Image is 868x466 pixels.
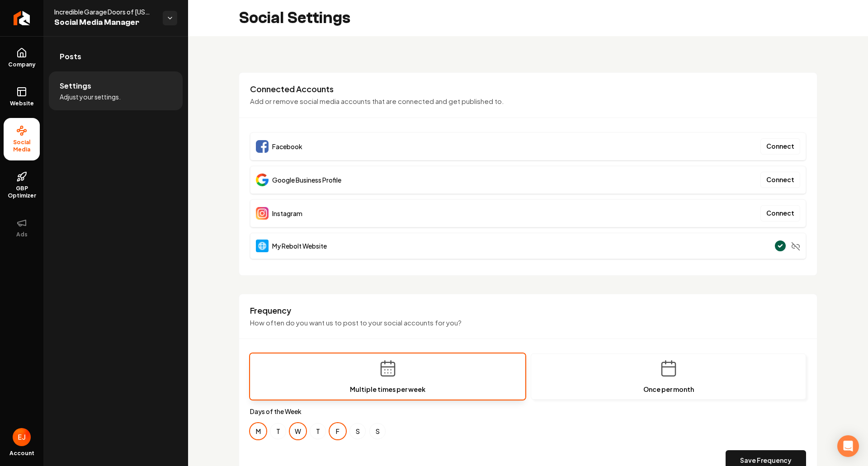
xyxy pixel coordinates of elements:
[256,240,269,252] img: Website
[9,450,34,457] span: Account
[54,16,156,29] span: Social Media Manager
[6,100,38,107] span: Website
[330,423,346,439] button: Friday
[54,7,156,16] span: Incredible Garage Doors of [US_STATE] LLC
[250,353,525,400] button: Multiple times per week
[369,423,386,439] button: Sunday
[13,428,31,446] img: Eduard Joers
[256,207,269,220] img: Instagram
[531,353,806,400] button: Once per month
[256,140,269,153] img: Facebook
[250,84,806,94] h3: Connected Accounts
[14,11,30,25] img: Rebolt Logo
[49,42,183,71] a: Posts
[4,139,40,153] span: Social Media
[349,423,366,439] button: Saturday
[13,231,31,238] span: Ads
[270,423,286,439] button: Tuesday
[272,142,302,151] span: Facebook
[60,51,81,62] span: Posts
[250,318,806,328] p: How often do you want us to post to your social accounts for you?
[60,92,121,101] span: Adjust your settings.
[760,205,800,221] button: Connect
[60,80,91,91] span: Settings
[4,79,40,114] a: Website
[760,138,800,155] button: Connect
[290,423,306,439] button: Wednesday
[4,185,40,199] span: GBP Optimizer
[272,209,302,218] span: Instagram
[310,423,326,439] button: Thursday
[250,423,266,439] button: Monday
[256,174,269,186] img: Google
[760,172,800,188] button: Connect
[250,96,806,107] p: Add or remove social media accounts that are connected and get published to.
[837,435,859,457] div: Open Intercom Messenger
[4,164,40,207] a: GBP Optimizer
[272,175,341,184] span: Google Business Profile
[239,9,350,27] h2: Social Settings
[5,61,39,68] span: Company
[4,210,40,245] button: Ads
[13,428,31,446] button: Open user button
[272,241,327,250] span: My Rebolt Website
[4,40,40,75] a: Company
[250,305,806,316] h3: Frequency
[250,407,806,416] label: Days of the Week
